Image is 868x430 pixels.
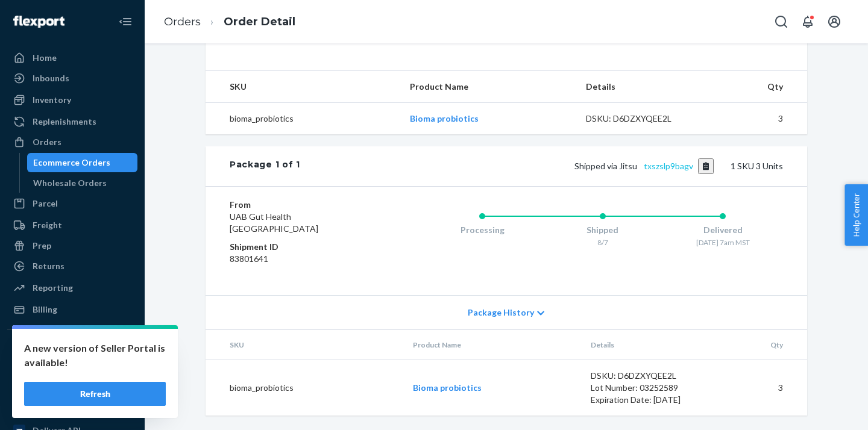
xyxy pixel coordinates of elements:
[410,113,479,123] a: Bioma probiotics
[24,382,166,406] button: Refresh
[713,360,807,416] td: 3
[164,15,201,28] a: Orders
[206,330,403,360] th: SKU
[574,161,714,171] span: Shipped via Jitsu
[33,136,61,148] div: Orders
[230,158,300,174] div: Package 1 of 1
[586,113,699,125] div: DSKU: D6DZXYQEE2L
[822,10,846,34] button: Open account menu
[7,132,137,152] a: Orders
[24,341,166,370] p: A new version of Seller Portal is available!
[542,237,663,248] div: 8/7
[7,69,137,88] a: Inbounds
[7,360,137,379] a: f12898-4
[542,224,663,236] div: Shipped
[33,198,58,210] div: Parcel
[33,240,51,252] div: Prep
[230,199,374,211] dt: From
[33,94,71,106] div: Inventory
[403,330,581,360] th: Product Name
[33,219,62,231] div: Freight
[7,236,137,255] a: Prep
[713,330,807,360] th: Qty
[662,237,783,248] div: [DATE] 7am MST
[230,253,374,265] dd: 83801641
[33,157,110,169] div: Ecommerce Orders
[413,382,482,393] a: Bioma probiotics
[581,330,714,360] th: Details
[7,300,137,319] a: Billing
[7,257,137,276] a: Returns
[7,112,137,131] a: Replenishments
[33,260,64,272] div: Returns
[576,71,709,103] th: Details
[206,360,403,416] td: bioma_probiotics
[33,304,57,316] div: Billing
[422,224,542,236] div: Processing
[27,173,138,193] a: Wholesale Orders
[154,4,305,40] ol: breadcrumbs
[7,339,137,358] button: Integrations
[796,10,820,34] button: Open notifications
[33,72,69,84] div: Inbounds
[27,153,138,172] a: Ecommerce Orders
[113,10,137,34] button: Close Navigation
[7,90,137,110] a: Inventory
[769,10,793,34] button: Open Search Box
[33,282,73,294] div: Reporting
[300,158,783,174] div: 1 SKU 3 Units
[224,15,295,28] a: Order Detail
[644,161,693,171] a: txszslp9bagv
[33,177,107,189] div: Wholesale Orders
[400,71,576,103] th: Product Name
[7,400,137,420] a: Amazon
[591,370,704,382] div: DSKU: D6DZXYQEE2L
[7,48,137,67] a: Home
[206,71,400,103] th: SKU
[7,194,137,213] a: Parcel
[33,52,57,64] div: Home
[708,71,807,103] th: Qty
[591,382,704,394] div: Lot Number: 03252589
[7,380,137,399] a: 5176b9-7b
[698,158,714,174] button: Copy tracking number
[591,394,704,406] div: Expiration Date: [DATE]
[7,216,137,235] a: Freight
[7,278,137,298] a: Reporting
[230,211,318,234] span: UAB Gut Health [GEOGRAPHIC_DATA]
[844,184,868,246] button: Help Center
[206,103,400,135] td: bioma_probiotics
[230,241,374,253] dt: Shipment ID
[33,116,96,128] div: Replenishments
[13,16,64,28] img: Flexport logo
[662,224,783,236] div: Delivered
[468,307,534,319] span: Package History
[708,103,807,135] td: 3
